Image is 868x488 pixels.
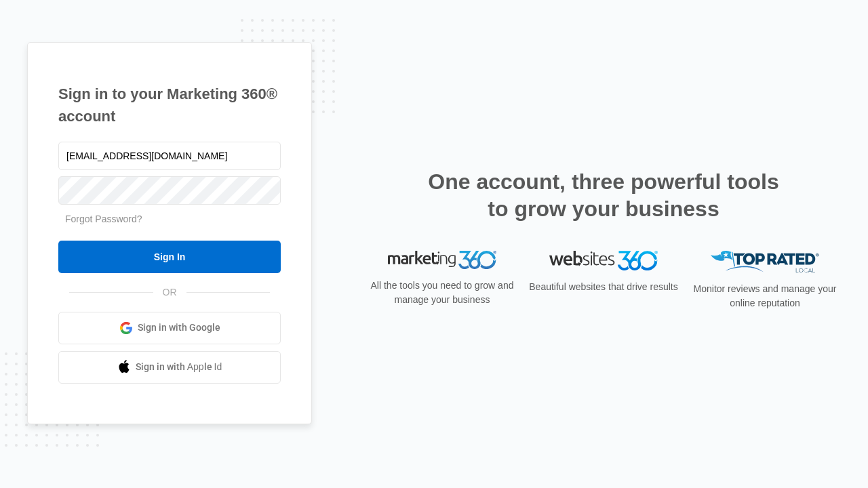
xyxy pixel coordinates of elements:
[58,241,281,273] input: Sign In
[58,351,281,384] a: Sign in with Apple Id
[58,83,281,127] h1: Sign in to your Marketing 360® account
[424,168,783,222] h2: One account, three powerful tools to grow your business
[153,285,186,300] span: OR
[366,279,518,307] p: All the tools you need to grow and manage your business
[711,251,819,273] img: Top Rated Local
[58,312,281,344] a: Sign in with Google
[689,282,841,310] p: Monitor reviews and manage your online reputation
[58,142,281,170] input: Email
[138,321,220,335] span: Sign in with Google
[136,360,222,374] span: Sign in with Apple Id
[388,251,496,270] img: Marketing 360
[65,213,142,224] a: Forgot Password?
[528,280,679,294] p: Beautiful websites that drive results
[549,251,658,270] img: Websites 360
